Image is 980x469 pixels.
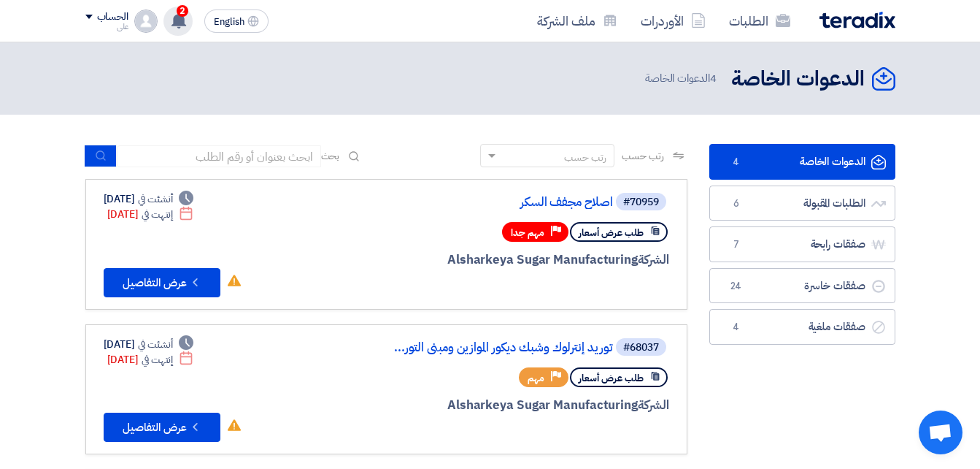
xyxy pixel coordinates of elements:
h2: الدعوات الخاصة [731,65,865,94]
input: ابحث بعنوان أو رقم الطلب [117,145,321,167]
a: الأوردرات [629,4,717,38]
span: 4 [710,70,717,86]
button: عرض التفاصيل [104,413,220,442]
span: 6 [728,197,745,211]
button: English [204,9,269,33]
span: بحث [321,148,340,164]
a: صفقات رابحة7 [709,226,895,262]
span: 7 [728,237,745,252]
div: [DATE] [104,191,194,207]
a: توريد إنترلوك وشبك ديكور الموازين ومبنى التور... [321,341,613,354]
span: 4 [728,155,745,169]
span: 2 [177,5,188,17]
span: إنتهت في [142,207,173,222]
button: عرض التفاصيل [104,268,220,297]
a: الطلبات [717,4,802,38]
div: [DATE] [104,337,194,352]
a: صفقات خاسرة24 [709,268,895,304]
div: Alsharkeya Sugar Manufacturing [318,251,669,270]
span: إنتهت في [142,352,173,367]
span: English [214,17,244,27]
span: أنشئت في [138,191,173,207]
a: Open chat [919,411,962,454]
span: الشركة [638,396,669,414]
div: Alsharkeya Sugar Manufacturing [318,396,669,415]
span: الشركة [638,251,669,269]
span: طلب عرض أسعار [579,371,644,385]
span: رتب حسب [622,148,663,164]
span: مهم جدا [511,226,544,240]
div: #68037 [623,343,659,353]
div: على [85,23,128,31]
img: profile_test.png [134,9,158,33]
div: #70959 [623,197,659,207]
span: 24 [728,279,745,294]
span: الدعوات الخاصة [645,70,719,87]
span: مهم [528,371,544,385]
span: طلب عرض أسعار [579,226,644,240]
div: رتب حسب [564,150,606,165]
a: اصلاح مجفف السكر [321,196,613,209]
span: 4 [728,320,745,335]
img: Teradix logo [819,12,895,28]
a: الطلبات المقبولة6 [709,186,895,221]
a: صفقات ملغية4 [709,309,895,345]
a: ملف الشركة [525,4,629,38]
div: الحساب [97,11,128,23]
div: [DATE] [107,207,194,222]
div: [DATE] [107,352,194,367]
a: الدعوات الخاصة4 [709,144,895,180]
span: أنشئت في [138,337,173,352]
